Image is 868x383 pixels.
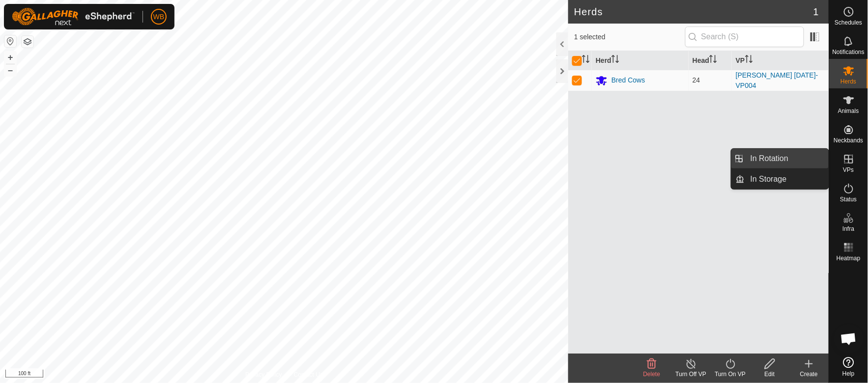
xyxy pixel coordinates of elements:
[709,56,717,64] p-sorticon: Activate to sort
[745,169,829,189] a: In Storage
[736,71,818,89] a: [PERSON_NAME] [DATE]-VP004
[834,137,863,143] span: Neckbands
[789,370,829,379] div: Create
[731,149,829,168] li: In Rotation
[838,108,859,114] span: Animals
[611,56,619,64] p-sorticon: Activate to sort
[813,4,819,19] span: 1
[829,353,868,381] a: Help
[643,371,661,378] span: Delete
[745,149,829,168] a: In Rotation
[582,56,590,64] p-sorticon: Activate to sort
[574,32,685,42] span: 1 selected
[731,169,829,189] li: In Storage
[671,370,711,379] div: Turn Off VP
[751,173,787,185] span: In Storage
[153,12,165,22] span: WB
[840,196,857,202] span: Status
[685,27,804,47] input: Search (S)
[611,75,645,85] div: Bred Cows
[834,324,864,354] div: Open chat
[837,255,861,261] span: Heatmap
[842,371,855,377] span: Help
[745,56,753,64] p-sorticon: Activate to sort
[750,370,789,379] div: Edit
[574,6,813,18] h2: Herds
[294,370,323,379] a: Contact Us
[12,8,135,26] img: Gallagher Logo
[4,64,16,76] button: –
[840,79,856,84] span: Herds
[843,167,854,173] span: VPs
[711,370,750,379] div: Turn On VP
[592,51,689,70] th: Herd
[842,226,854,232] span: Infra
[732,51,829,70] th: VP
[751,153,788,164] span: In Rotation
[689,51,732,70] th: Head
[835,20,862,26] span: Schedules
[22,36,33,48] button: Map Layers
[245,370,282,379] a: Privacy Policy
[4,52,16,63] button: +
[4,35,16,47] button: Reset Map
[833,49,865,55] span: Notifications
[693,76,700,84] span: 24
